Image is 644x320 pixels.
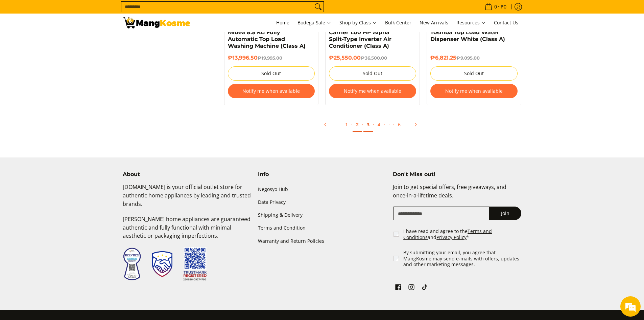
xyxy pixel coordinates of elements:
a: Home [273,14,293,32]
span: · [351,121,353,128]
p: [PERSON_NAME] home appliances are guaranteed authentic and fully functional with minimal aestheti... [123,215,251,247]
div: Chat with us now [35,38,114,47]
a: See Mang Kosme on Facebook [393,282,403,294]
button: Notify me when available [228,84,315,98]
h6: ₱25,550.00 [329,55,416,61]
button: Join [489,207,521,220]
a: Shop by Class [336,14,380,32]
h4: Don't Miss out! [393,171,521,178]
a: Data Privacy [258,196,386,209]
h6: ₱13,996.50 [228,55,315,61]
del: ₱19,995.00 [258,55,282,61]
a: Carrier 1.00 HP Alpha Split-Type Inverter Air Conditioner (Class A) [329,29,391,49]
a: Bodega Sale [294,14,335,32]
a: Resources [453,14,489,32]
span: Shop by Class [339,19,377,27]
img: Trustmark Seal [152,251,172,277]
img: Data Privacy Seal [123,247,141,281]
span: · [385,118,393,131]
button: Sold Out [329,66,416,81]
span: Resources [456,19,486,27]
a: Contact Us [491,14,522,32]
a: New Arrivals [416,14,452,32]
a: 2 [353,118,362,132]
h6: ₱6,821.25 [430,55,518,61]
del: ₱36,500.00 [361,55,387,61]
nav: Main Menu [197,14,522,32]
button: Notify me when available [329,84,416,98]
a: Privacy Policy [436,234,467,240]
a: Bulk Center [382,14,415,32]
span: • [483,3,508,10]
img: Class A | Page 2 | Mang Kosme [123,17,190,28]
img: Trustmark QR [183,247,207,281]
span: ₱0 [500,4,507,9]
button: Search [313,2,324,12]
a: Negosyo Hub [258,183,386,196]
p: Join to get special offers, free giveaways, and once-in-a-lifetime deals. [393,183,521,207]
a: 6 [395,118,404,131]
span: · [373,121,374,128]
a: 3 [363,118,373,132]
button: Notify me when available [430,84,518,98]
span: · [384,121,385,128]
del: ₱9,095.00 [456,55,480,61]
span: Bulk Center [385,19,411,26]
h4: About [123,171,251,178]
span: Bodega Sale [297,19,331,27]
label: I have read and agree to the and * [403,228,522,240]
div: Minimize live chat window [111,3,127,20]
a: Midea 8.5 KG Fully Automatic Top Load Washing Machine (Class A) [228,29,306,49]
ul: Pagination [221,115,525,137]
a: 1 [342,118,351,131]
p: [DOMAIN_NAME] is your official outlet store for authentic home appliances by leading and trusted ... [123,183,251,215]
a: Warranty and Return Policies [258,235,386,248]
span: · [393,121,395,128]
span: Home [276,19,289,26]
h4: Info [258,171,386,178]
a: Terms and Condition [258,222,386,235]
span: Contact Us [494,19,518,26]
span: New Arrivals [420,19,448,26]
span: · [362,121,363,128]
button: Sold Out [228,66,315,81]
a: See Mang Kosme on Instagram [407,282,416,294]
label: By submitting your email, you agree that MangKosme may send e-mails with offers, updates and othe... [403,250,522,268]
a: Shipping & Delivery [258,209,386,222]
textarea: Type your message and hit 'Enter' [3,185,129,209]
a: Toshiba Top Load Water Dispenser White (Class A) [430,29,505,42]
a: See Mang Kosme on TikTok [420,282,429,294]
span: 0 [493,4,498,9]
button: Sold Out [430,66,518,81]
span: We're online! [39,85,93,154]
a: 4 [374,118,384,131]
a: Terms and Conditions [403,228,492,240]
